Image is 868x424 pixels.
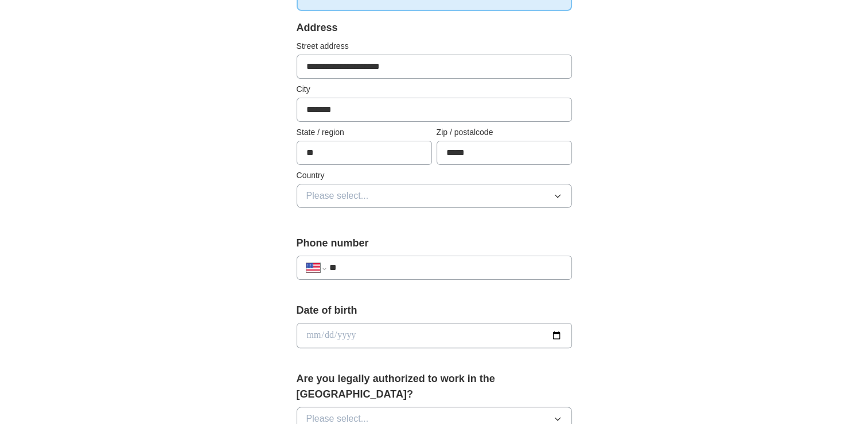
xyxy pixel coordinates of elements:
span: Please select... [306,189,369,203]
label: Street address [297,40,572,52]
div: Address [297,20,572,36]
label: State / region [297,126,432,138]
button: Please select... [297,184,572,208]
label: Zip / postalcode [437,126,572,138]
label: Date of birth [297,303,572,318]
label: City [297,83,572,95]
label: Country [297,169,572,182]
label: Are you legally authorized to work in the [GEOGRAPHIC_DATA]? [297,371,572,402]
label: Phone number [297,236,572,251]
